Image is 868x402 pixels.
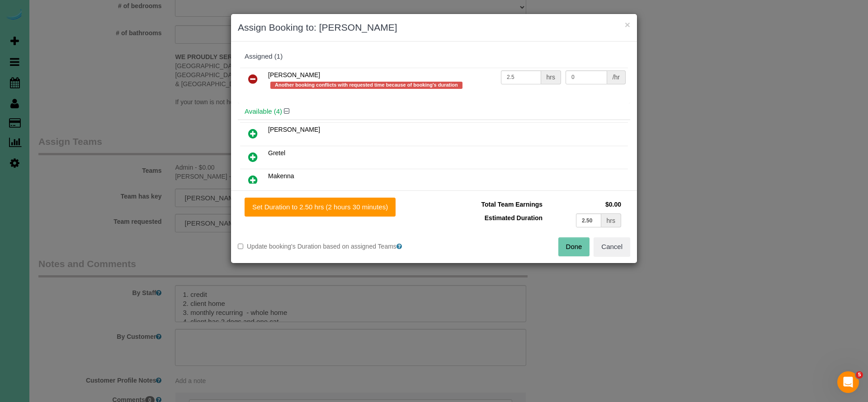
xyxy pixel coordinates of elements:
span: Estimated Duration [485,214,542,222]
div: /hr [607,70,626,84]
button: × [625,20,630,29]
div: hrs [541,70,561,84]
span: 5 [856,371,863,379]
input: Update booking's Duration based on assigned Teams [238,244,243,249]
span: Gretel [268,149,285,157]
span: [PERSON_NAME] [268,71,320,79]
td: $0.00 [545,198,623,211]
h4: Available (4) [245,108,623,116]
span: Another booking conflicts with requested time because of booking's duration [270,82,462,89]
button: Done [558,237,590,256]
span: [PERSON_NAME] [268,126,320,133]
div: hrs [601,213,621,227]
button: Cancel [594,237,630,256]
td: Total Team Earnings [441,198,545,211]
iframe: Intercom live chat [837,371,859,393]
label: Update booking's Duration based on assigned Teams [238,242,427,251]
div: Assigned (1) [245,53,623,60]
h3: Assign Booking to: [PERSON_NAME] [238,21,630,34]
span: Makenna [268,172,294,180]
button: Set Duration to 2.50 hrs (2 hours 30 minutes) [245,198,396,217]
